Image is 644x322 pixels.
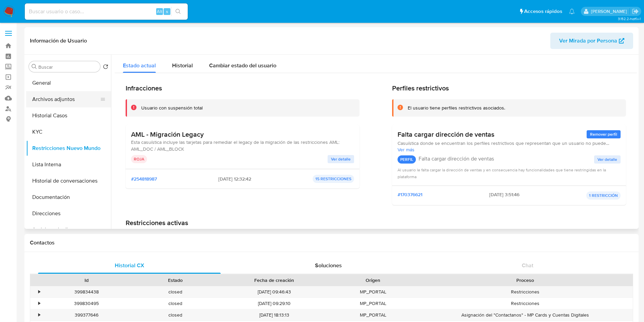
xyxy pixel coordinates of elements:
div: MP_PORTAL [329,309,418,321]
span: Accesos rápidos [524,8,562,15]
div: 399830495 [42,298,131,309]
div: MP_PORTAL [329,286,418,298]
div: • [38,289,40,295]
div: Fecha de creación [225,277,324,284]
span: Alt [157,8,162,15]
span: Ver Mirada por Persona [559,33,617,49]
button: Archivos adjuntos [26,91,106,107]
div: Id [47,277,126,284]
a: Notificaciones [569,9,575,14]
button: Historial de conversaciones [26,173,111,189]
div: [DATE] 09:46:43 [220,286,329,298]
div: Proceso [422,277,628,284]
div: [DATE] 18:13:13 [220,309,329,321]
span: Historial CX [115,261,144,269]
button: search-icon [171,7,185,16]
div: closed [131,286,220,298]
h1: Información de Usuario [30,37,87,44]
div: 399834438 [42,286,131,298]
span: Chat [522,261,533,269]
div: Restricciones [418,286,633,298]
button: Buscar [32,64,37,69]
button: General [26,75,111,91]
div: MP_PORTAL [329,298,418,309]
p: agostina.faruolo@mercadolibre.com [591,8,629,15]
button: Documentación [26,189,111,205]
button: Volver al orden por defecto [103,64,108,71]
input: Buscar usuario o caso... [25,7,188,16]
button: Lista Interna [26,156,111,173]
button: KYC [26,124,111,140]
span: s [166,8,168,15]
div: Restricciones [418,298,633,309]
button: Ver Mirada por Persona [550,33,633,49]
div: • [38,300,40,307]
h1: Contactos [30,239,633,246]
div: • [38,312,40,318]
div: Origen [333,277,413,284]
span: Soluciones [315,261,342,269]
div: [DATE] 09:29:10 [220,298,329,309]
button: Direcciones [26,205,111,222]
div: Asignación del "Contactanos" - MP Cards y Cuentas Digitales [418,309,633,321]
div: closed [131,298,220,309]
div: 399377646 [42,309,131,321]
button: Historial Casos [26,107,111,124]
button: Restricciones Nuevo Mundo [26,140,111,156]
button: Anticipos de dinero [26,222,111,238]
div: Estado [136,277,215,284]
div: closed [131,309,220,321]
input: Buscar [38,64,97,70]
a: Salir [632,8,639,15]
